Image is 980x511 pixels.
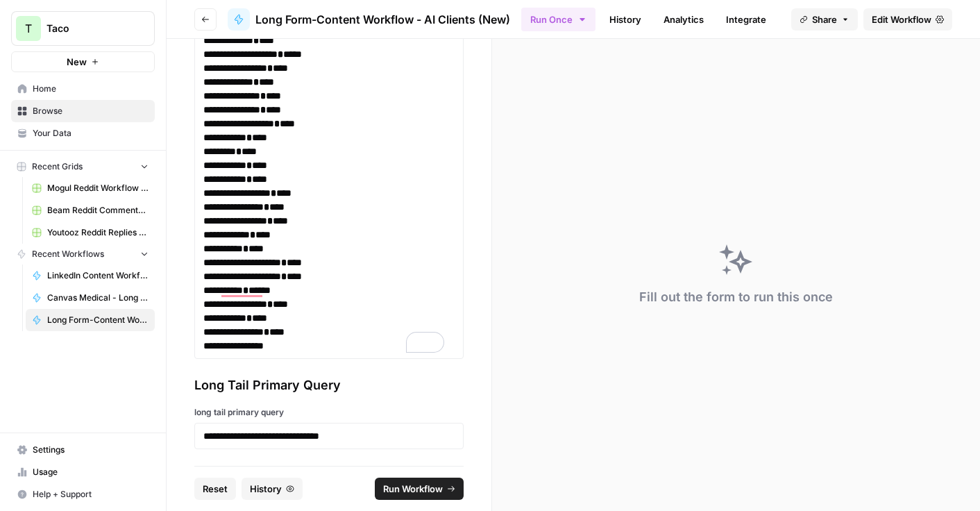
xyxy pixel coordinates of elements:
[655,8,712,31] a: Analytics
[11,51,155,72] button: New
[11,483,155,505] button: Help + Support
[228,8,510,31] a: Long Form-Content Workflow - AI Clients (New)
[11,156,155,177] button: Recent Grids
[25,20,32,37] span: T
[863,8,952,31] a: Edit Workflow
[33,83,149,95] span: Home
[791,8,858,31] button: Share
[194,376,464,395] div: Long Tail Primary Query
[639,287,833,307] div: Fill out the form to run this once
[601,8,650,31] a: History
[11,11,155,46] button: Workspace: Taco
[11,461,155,483] a: Usage
[812,12,837,26] span: Share
[11,244,155,265] button: Recent Workflows
[26,265,155,287] a: LinkedIn Content Workflow
[250,482,282,496] span: History
[33,488,149,501] span: Help + Support
[33,444,149,456] span: Settings
[383,482,443,496] span: Run Workflow
[194,406,464,419] label: long tail primary query
[26,177,155,199] a: Mogul Reddit Workflow Grid (1)
[32,248,104,260] span: Recent Workflows
[26,287,155,309] a: Canvas Medical - Long Form-Content Workflow
[47,204,149,217] span: Beam Reddit Comments Workflow Grid
[11,78,155,100] a: Home
[11,439,155,461] a: Settings
[718,8,775,31] a: Integrate
[11,122,155,144] a: Your Data
[47,292,149,304] span: Canvas Medical - Long Form-Content Workflow
[872,12,931,26] span: Edit Workflow
[32,160,83,173] span: Recent Grids
[26,199,155,221] a: Beam Reddit Comments Workflow Grid
[255,11,510,28] span: Long Form-Content Workflow - AI Clients (New)
[242,478,303,500] button: History
[67,55,87,69] span: New
[26,309,155,331] a: Long Form-Content Workflow - AI Clients (New)
[203,482,228,496] span: Reset
[47,314,149,326] span: Long Form-Content Workflow - AI Clients (New)
[194,478,236,500] button: Reset
[375,478,464,500] button: Run Workflow
[47,226,149,239] span: Youtooz Reddit Replies Workflow Grid
[47,22,130,35] span: Taco
[33,466,149,478] span: Usage
[47,269,149,282] span: LinkedIn Content Workflow
[11,100,155,122] a: Browse
[33,127,149,140] span: Your Data
[26,221,155,244] a: Youtooz Reddit Replies Workflow Grid
[33,105,149,117] span: Browse
[521,8,595,31] button: Run Once
[47,182,149,194] span: Mogul Reddit Workflow Grid (1)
